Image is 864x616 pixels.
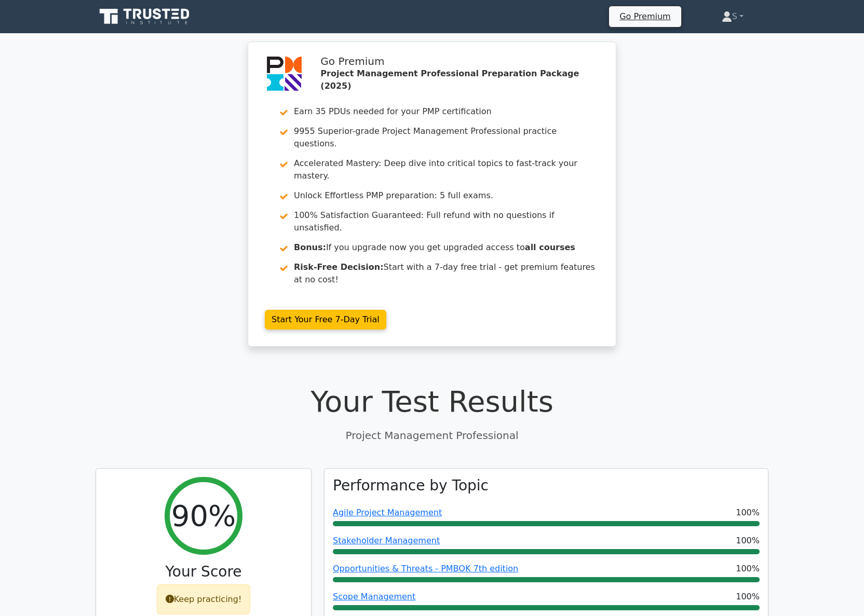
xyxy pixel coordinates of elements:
[613,9,677,23] a: Go Premium
[333,564,518,573] a: Opportunities & Threats - PMBOK 7th edition
[736,535,760,547] span: 100%
[333,592,415,601] a: Scope Management
[697,6,768,27] a: S
[265,310,386,330] a: Start Your Free 7-Day Trial
[104,563,303,581] h3: Your Score
[736,563,760,575] span: 100%
[333,508,442,517] a: Agile Project Management
[96,428,768,443] p: Project Management Professional
[96,384,768,419] h1: Your Test Results
[157,584,251,614] div: Keep practicing!
[333,536,440,545] a: Stakeholder Management
[333,477,489,495] h3: Performance by Topic
[736,507,760,519] span: 100%
[171,498,236,533] h2: 90%
[736,591,760,603] span: 100%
